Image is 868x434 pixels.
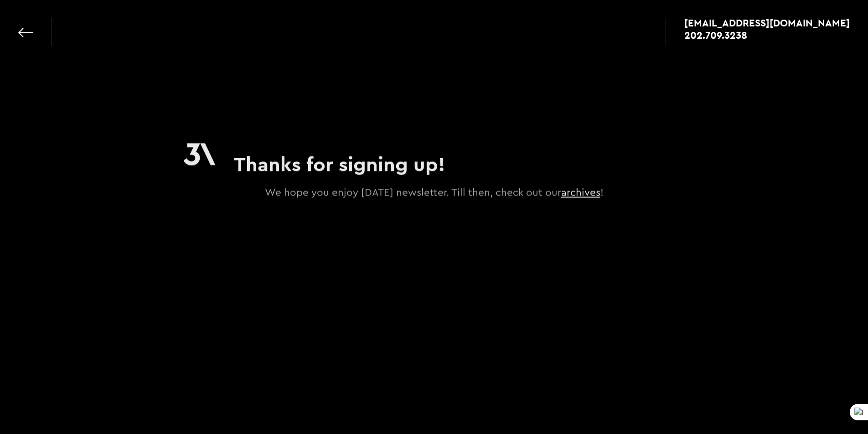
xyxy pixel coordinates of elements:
h1: Thanks for signing up! [234,152,445,176]
p: We hope you enjoy [DATE] newsletter. Till then, check out our ! [183,185,685,201]
a: archives [561,187,600,197]
div: 202.709.3238 [684,31,747,40]
a: [EMAIL_ADDRESS][DOMAIN_NAME] [684,18,850,27]
a: 202.709.3238 [684,31,850,40]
